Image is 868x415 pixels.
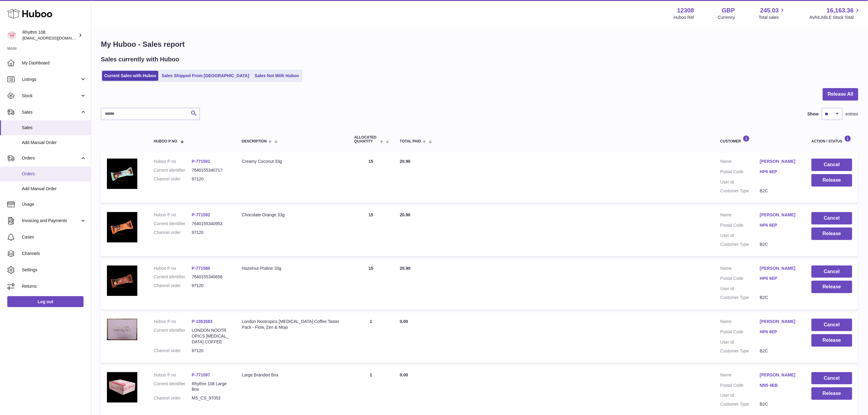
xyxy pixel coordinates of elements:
dt: Channel order [154,230,192,235]
strong: 12308 [677,6,694,15]
a: [PERSON_NAME] [760,159,799,164]
dt: Customer Type [720,401,760,407]
dd: B2C [760,401,799,407]
td: 15 [348,153,394,203]
div: Rhythm 108 [22,29,77,41]
span: Description [242,139,267,143]
span: 0.00 [400,372,408,377]
img: 123081684745551.jpg [107,212,137,242]
div: Hazelnut Praline 33g [242,266,342,271]
a: HP6 6EP [760,329,799,335]
div: London Nootropics [MEDICAL_DATA] Coffee Taster Pack - Flow, Zen & Mojo [242,319,342,330]
a: P-771591 [192,159,210,164]
dd: MS_CS_97053 [192,395,230,401]
dt: Huboo P no [154,212,192,218]
span: 0.00 [400,319,408,324]
dt: Channel order [154,283,192,289]
a: Sales Not With Huboo [252,71,301,81]
a: Current Sales with Huboo [102,71,158,81]
dt: Postal Code [720,276,760,283]
div: Huboo Ref [674,15,694,20]
span: Stock [22,93,80,99]
dt: Channel order [154,395,192,401]
span: My Dashboard [22,60,86,66]
div: Customer [720,135,799,143]
img: 123081684745583.jpg [107,159,137,189]
dd: 97120 [192,230,230,235]
button: Release [811,174,852,187]
dd: Rhythm 108 Large Box [192,381,230,393]
dt: Name [720,159,760,166]
a: NN5 4EB [760,382,799,388]
dt: User Id [720,233,760,238]
dt: Channel order [154,348,192,354]
strong: GBP [722,6,735,15]
dt: User Id [720,393,760,398]
dt: Customer Type [720,242,760,247]
a: 245.03 Total sales [759,6,786,20]
span: Returns [22,283,86,289]
span: Sales [22,125,86,131]
span: Invoicing and Payments [22,218,80,224]
a: P-771592 [192,212,210,217]
dt: User Id [720,179,760,185]
span: [EMAIL_ADDRESS][DOMAIN_NAME] [22,36,89,40]
td: 15 [348,206,394,256]
div: Action / Status [811,135,852,143]
span: 20.90 [400,212,410,217]
img: 123081684744870.jpg [107,372,137,403]
dt: Huboo P no [154,159,192,164]
button: Release [811,334,852,347]
div: Currency [718,15,735,20]
dd: 7640155340717 [192,167,230,173]
dt: Customer Type [720,348,760,354]
button: Cancel [811,372,852,385]
button: Release [811,228,852,240]
a: [PERSON_NAME] [760,266,799,271]
td: 15 [348,259,394,310]
span: Listings [22,77,80,82]
a: Sales Shipped From [GEOGRAPHIC_DATA] [160,71,251,81]
button: Cancel [811,212,852,225]
dt: User Id [720,286,760,292]
span: 20.90 [400,159,410,164]
img: 123081684745685.jpg [107,266,137,296]
span: ALLOCATED Quantity [354,135,378,143]
a: HP6 6EP [760,169,799,175]
div: Chocolate Orange 33g [242,212,342,218]
dt: Name [720,319,760,326]
span: Huboo P no [154,139,177,143]
span: Usage [22,201,86,207]
span: Total paid [400,139,421,143]
dt: Current identifier [154,381,192,393]
dt: Postal Code [720,169,760,176]
dd: 7640155340656 [192,274,230,280]
dt: Postal Code [720,222,760,230]
dt: Channel order [154,176,192,182]
button: Cancel [811,266,852,278]
a: [PERSON_NAME] [760,212,799,218]
span: Cases [22,234,86,240]
dt: Name [720,212,760,219]
span: Channels [22,251,86,256]
span: Orders [22,171,86,177]
button: Cancel [811,319,852,331]
span: Settings [22,267,86,273]
dt: Current identifier [154,167,192,173]
td: 1 [348,313,394,363]
div: Creamy Coconut 33g [242,159,342,164]
a: P-1053583 [192,319,213,324]
span: entries [846,111,858,117]
span: 16,163.36 [827,6,854,15]
dd: B2C [760,295,799,300]
button: Release All [823,88,858,101]
span: 20.90 [400,266,410,271]
dd: 97120 [192,348,230,354]
span: Sales [22,109,80,115]
h2: Sales currently with Huboo [101,55,179,63]
dd: 97120 [192,283,230,289]
dd: B2C [760,348,799,354]
a: 16,163.36 AVAILABLE Stock Total [809,6,861,20]
dt: Huboo P no [154,319,192,324]
a: P-771586 [192,266,210,271]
